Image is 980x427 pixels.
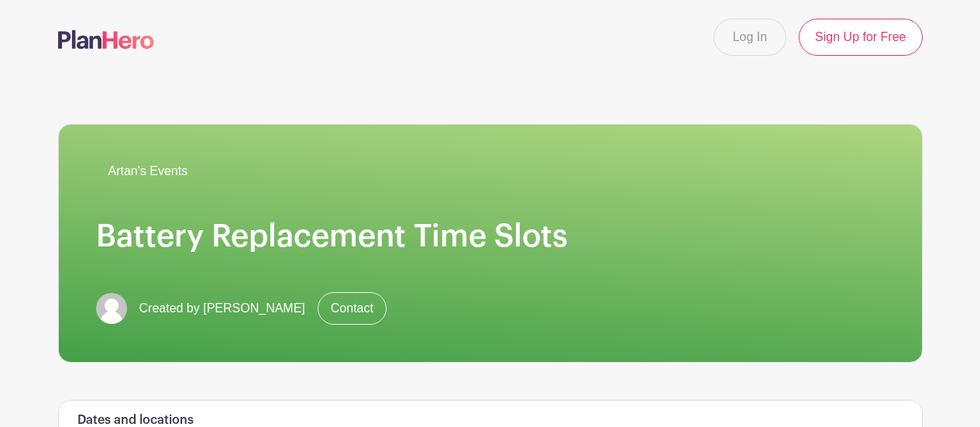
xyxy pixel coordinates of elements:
[799,19,922,56] a: Sign Up for Free
[58,30,154,49] img: logo-507f7623f17ff9eddc593b1ce0a138ce2505c220e1c5a4e2b4648c50719b7d32.svg
[318,292,387,325] a: Contact
[714,19,786,56] a: Log In
[96,293,127,324] img: default-ce2991bfa6775e67f084385cd625a349d9dcbb7a52a09fb2fda1e96e2d18dcdb.png
[139,299,305,318] span: Created by [PERSON_NAME]
[108,162,188,181] span: Artan's Events
[96,218,885,255] h1: Battery Replacement Time Slots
